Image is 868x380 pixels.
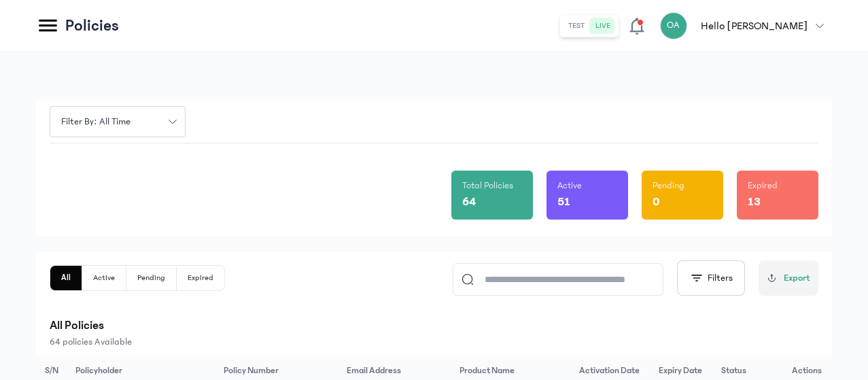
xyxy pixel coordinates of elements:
[748,179,778,192] p: Expired
[177,266,224,290] button: Expired
[653,192,660,211] p: 0
[653,179,684,192] p: Pending
[50,106,186,137] button: Filter by: all time
[65,15,119,37] p: Policies
[660,12,832,39] button: OAHello [PERSON_NAME]
[677,260,745,296] button: Filters
[590,18,616,34] button: live
[784,271,810,286] span: Export
[462,192,476,211] p: 64
[462,179,513,192] p: Total Policies
[126,266,177,290] button: Pending
[759,260,818,296] button: Export
[557,179,582,192] p: Active
[50,266,82,290] button: All
[82,266,126,290] button: Active
[660,12,687,39] div: OA
[50,316,818,335] p: All Policies
[557,192,570,211] p: 51
[50,335,818,349] p: 64 policies Available
[563,18,590,34] button: test
[701,18,808,34] p: Hello [PERSON_NAME]
[53,115,139,129] span: Filter by: all time
[748,192,761,211] p: 13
